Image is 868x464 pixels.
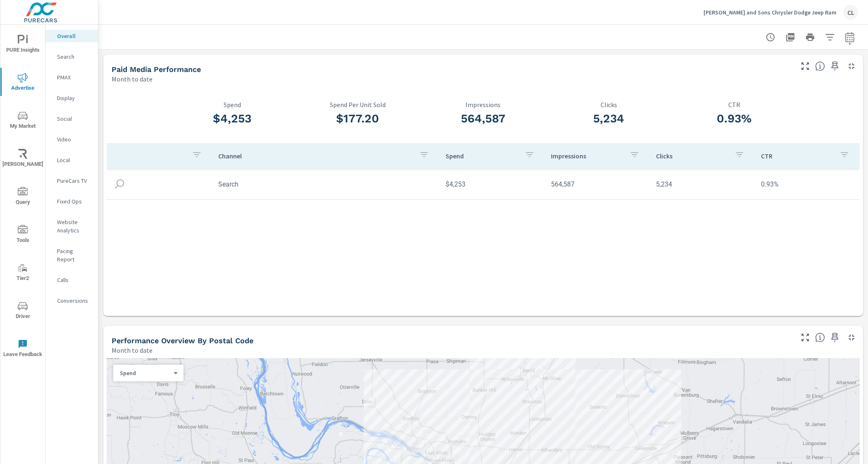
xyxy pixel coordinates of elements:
[45,274,98,286] div: Calls
[420,101,546,108] p: Impressions
[845,331,858,344] button: Minimize Widget
[799,331,812,344] button: Make Fullscreen
[3,149,43,169] span: [PERSON_NAME]
[112,336,253,345] h5: Performance Overview By Postal Code
[3,187,43,207] span: Query
[672,101,797,108] p: CTR
[57,247,91,263] p: Pacing Report
[761,152,833,160] p: CTR
[212,174,439,195] td: Search
[57,276,91,284] p: Calls
[551,152,623,160] p: Impressions
[546,101,672,108] p: Clicks
[782,29,799,45] button: "Export Report to PDF"
[169,101,295,108] p: Spend
[169,112,295,126] h3: $4,253
[57,53,91,61] p: Search
[842,29,858,45] button: Select Date Range
[45,71,98,84] div: PMAX
[672,112,797,126] h3: 0.93%
[57,32,91,40] p: Overall
[703,9,837,16] p: [PERSON_NAME] and Sons Chrysler Dodge Jeep Ram
[446,152,517,160] p: Spend
[45,216,98,237] div: Website Analytics
[815,332,825,342] span: Understand performance data by postal code. Individual postal codes can be selected and expanded ...
[3,301,43,321] span: Driver
[845,60,858,73] button: Minimize Widget
[754,174,859,195] td: 0.93%
[57,73,91,81] p: PMAX
[218,152,413,160] p: Channel
[0,25,45,367] div: nav menu
[57,135,91,144] p: Video
[802,29,818,45] button: Print Report
[113,369,177,377] div: Spend
[120,369,170,377] p: Spend
[295,101,421,108] p: Spend Per Unit Sold
[112,74,153,84] p: Month to date
[799,60,812,73] button: Make Fullscreen
[113,178,126,190] img: icon-search.svg
[544,174,649,195] td: 564,587
[3,111,43,131] span: My Market
[815,61,825,71] span: Understand performance metrics over the selected time range.
[112,65,201,74] h5: Paid Media Performance
[439,174,544,195] td: $4,253
[843,5,858,20] div: CL
[3,339,43,359] span: Leave Feedback
[295,112,421,126] h3: $177.20
[3,263,43,283] span: Tier2
[3,73,43,93] span: Advertise
[45,195,98,208] div: Fixed Ops
[656,152,728,160] p: Clicks
[45,154,98,166] div: Local
[3,225,43,245] span: Tools
[57,156,91,164] p: Local
[57,297,91,305] p: Conversions
[45,112,98,125] div: Social
[3,35,43,55] span: PURE Insights
[649,174,754,195] td: 5,234
[57,94,91,102] p: Display
[546,112,672,126] h3: 5,234
[45,50,98,63] div: Search
[45,30,98,42] div: Overall
[45,175,98,187] div: PureCars TV
[420,112,546,126] h3: 564,587
[45,92,98,104] div: Display
[57,218,91,234] p: Website Analytics
[112,345,153,355] p: Month to date
[57,115,91,123] p: Social
[45,294,98,307] div: Conversions
[828,331,842,344] span: Save this to your personalized report
[57,197,91,206] p: Fixed Ops
[45,245,98,265] div: Pacing Report
[45,133,98,146] div: Video
[57,177,91,185] p: PureCars TV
